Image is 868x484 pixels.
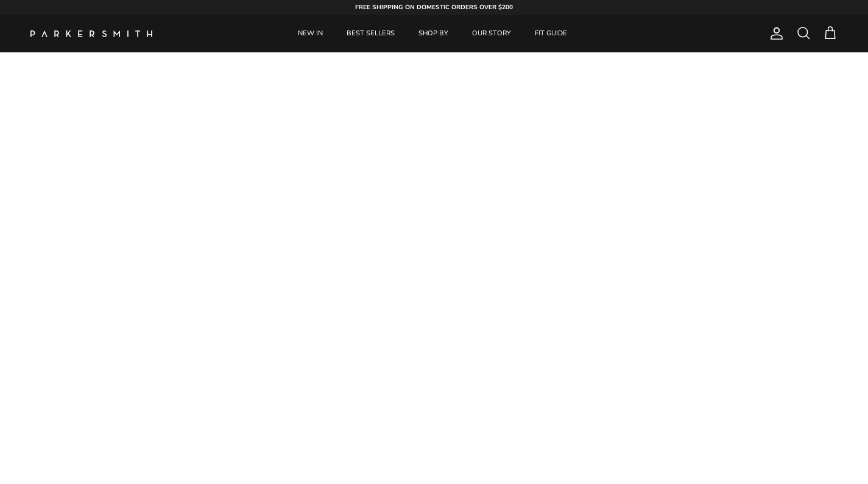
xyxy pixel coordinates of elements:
[461,15,522,52] a: OUR STORY
[524,15,578,52] a: FIT GUIDE
[287,15,334,52] a: NEW IN
[182,15,684,52] div: Primary
[336,15,406,52] a: BEST SELLERS
[30,30,152,37] a: Parker Smith
[355,3,513,12] strong: FREE SHIPPING ON DOMESTIC ORDERS OVER $200
[408,15,459,52] a: SHOP BY
[764,26,784,41] a: Account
